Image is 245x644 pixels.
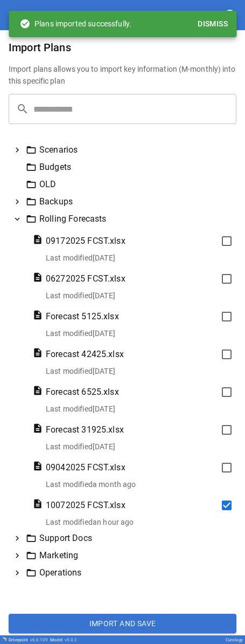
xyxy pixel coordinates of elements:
div: OLD [26,178,232,191]
div: Marketing [26,549,232,562]
div: Operations [26,566,232,579]
span: 09172025 FCST.xlsx [46,235,125,248]
p: Last modified [DATE] [46,328,232,339]
h6: Import Plans [9,39,236,56]
p: Last modified [DATE] [46,366,232,376]
div: Backups [26,195,232,208]
p: Last modified a month ago [46,479,232,490]
button: Dismiss [193,14,232,34]
span: v 5.0.2 [65,638,77,642]
div: Model [50,638,77,642]
span: 06272025 FCST.xlsx [46,272,125,285]
p: Last modified [DATE] [46,252,232,263]
span: v 6.0.109 [30,638,48,642]
span: 10072025 FCST.xlsx [46,499,125,512]
img: Drivepoint [2,637,6,641]
div: Rolling Forecasts [26,213,232,225]
div: Scenarios [26,143,232,156]
p: Last modified an hour ago [46,517,232,527]
span: Forecast 31925.xlsx [46,423,124,436]
span: search [16,102,29,115]
p: Last modified [DATE] [46,441,232,452]
h6: Import plans allows you to import key information (M-monthly) into this specific plan [9,64,236,87]
button: Import and Save [9,614,236,633]
p: Last modified [DATE] [46,290,232,301]
span: Forecast 42425.xlsx [46,348,124,361]
div: Budgets [26,161,232,174]
span: 09042025 FCST.xlsx [46,461,125,474]
div: Drivepoint [9,638,48,642]
div: Support Docs [26,532,232,545]
div: Curology [226,638,243,642]
span: Forecast 5125.xlsx [46,310,119,323]
span: Forecast 6525.xlsx [46,386,119,399]
div: Plans imported successfully. [19,14,131,33]
p: Last modified [DATE] [46,403,232,414]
